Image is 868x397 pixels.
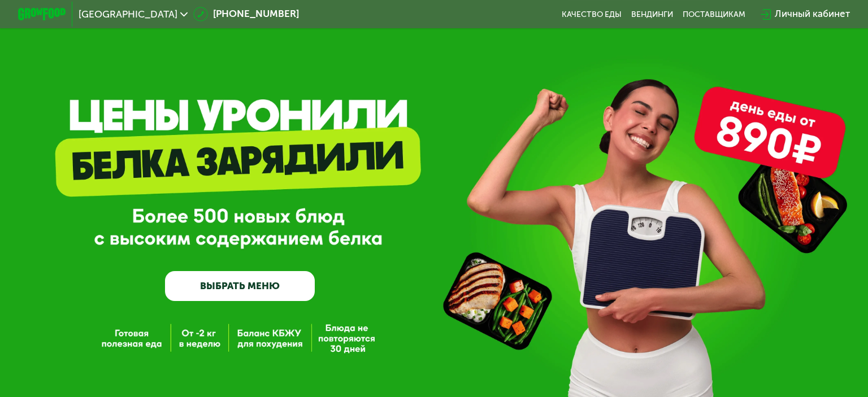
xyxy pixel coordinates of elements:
[193,7,298,21] a: [PHONE_NUMBER]
[631,10,673,19] a: Вендинги
[562,10,622,19] a: Качество еды
[79,10,177,19] span: [GEOGRAPHIC_DATA]
[775,7,850,21] div: Личный кабинет
[683,10,745,19] div: поставщикам
[165,271,315,301] a: ВЫБРАТЬ МЕНЮ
